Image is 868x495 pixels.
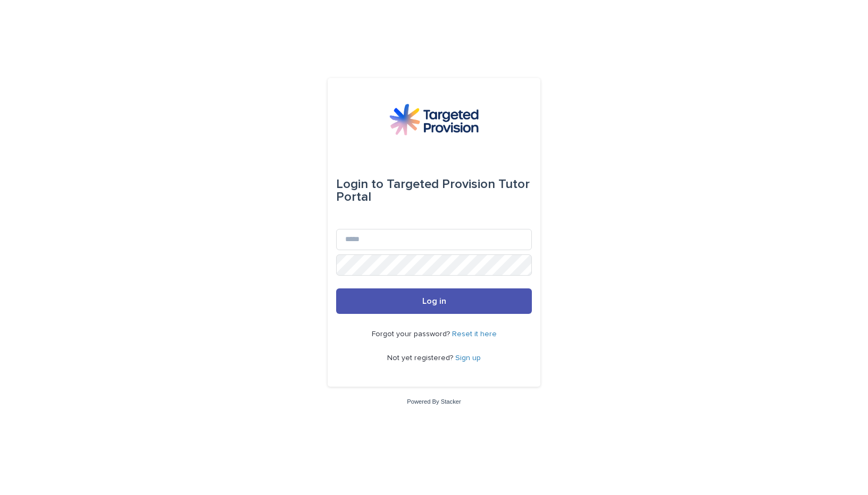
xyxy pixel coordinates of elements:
a: Reset it here [452,330,497,338]
div: Targeted Provision Tutor Portal [336,169,532,212]
a: Powered By Stacker [407,398,461,405]
a: Sign up [455,354,481,362]
span: Not yet registered? [387,354,455,362]
button: Log in [336,288,532,314]
img: M5nRWzHhSzIhMunXDL62 [389,104,479,135]
span: Login to [336,178,383,191]
span: Log in [422,297,446,305]
span: Forgot your password? [372,330,452,338]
